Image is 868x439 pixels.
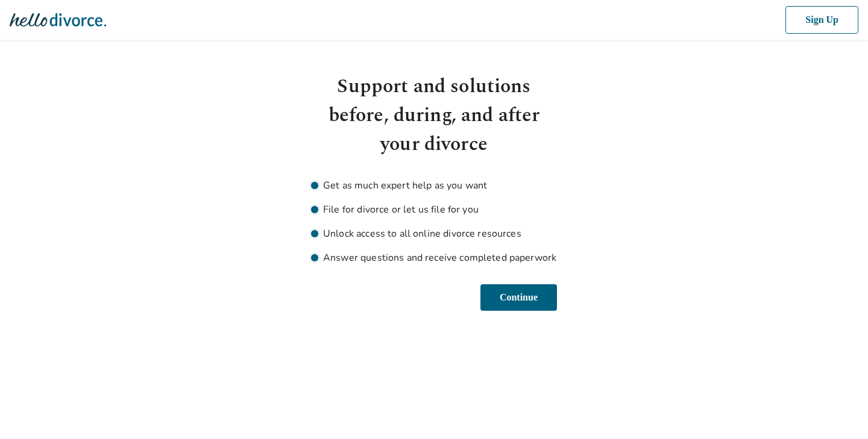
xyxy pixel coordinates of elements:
button: Continue [477,284,557,311]
li: File for divorce or let us file for you [311,202,557,217]
li: Get as much expert help as you want [311,178,557,193]
img: Hello Divorce Logo [10,8,106,32]
li: Unlock access to all online divorce resources [311,226,557,241]
button: Sign Up [783,6,858,34]
h1: Support and solutions before, during, and after your divorce [311,72,557,159]
li: Answer questions and receive completed paperwork [311,251,557,265]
